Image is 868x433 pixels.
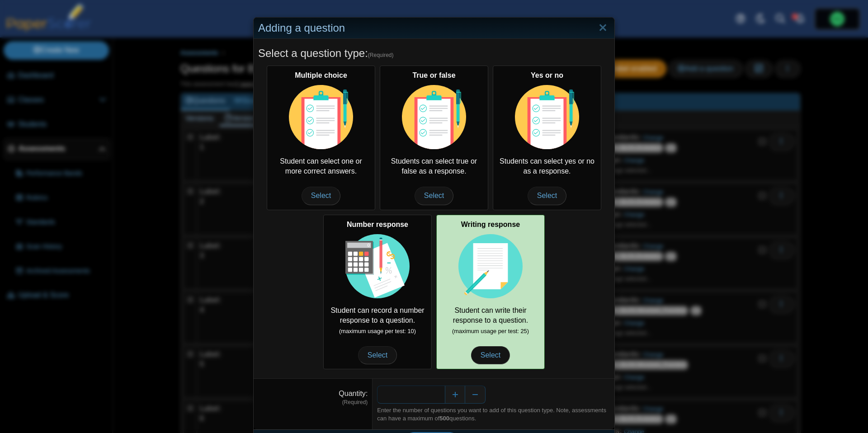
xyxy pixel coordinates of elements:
span: (Required) [368,52,394,59]
div: Student can write their response to a question. [436,215,545,369]
img: item-type-multiple-choice.svg [289,85,353,149]
div: Students can select true or false as a response. [380,66,488,210]
b: Number response [347,221,408,228]
b: Yes or no [531,71,563,79]
b: Multiple choice [295,71,347,79]
span: Select [471,346,510,364]
img: item-type-writing-response.svg [458,234,523,298]
img: item-type-multiple-choice.svg [402,85,466,149]
b: True or false [412,71,455,79]
span: Select [358,346,397,364]
img: item-type-number-response.svg [345,234,410,298]
span: Select [528,187,566,205]
div: Adding a question [254,18,614,39]
div: Student can record a number response to a question. [323,215,432,369]
a: Close [596,20,610,36]
b: Writing response [461,221,520,228]
img: item-type-multiple-choice.svg [515,85,579,149]
div: Enter the number of questions you want to add of this question type. Note, assessments can have a... [377,406,610,423]
h5: Select a question type: [258,46,610,61]
span: Select [415,187,453,205]
dfn: (Required) [258,399,368,406]
div: Students can select yes or no as a response. [493,66,601,210]
label: Quantity [339,390,368,397]
div: Student can select one or more correct answers. [267,66,375,210]
button: Decrease [465,386,486,404]
b: 500 [439,415,449,422]
small: (maximum usage per test: 10) [339,328,416,334]
small: (maximum usage per test: 25) [452,328,529,334]
span: Select [302,187,340,205]
button: Increase [445,386,465,404]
